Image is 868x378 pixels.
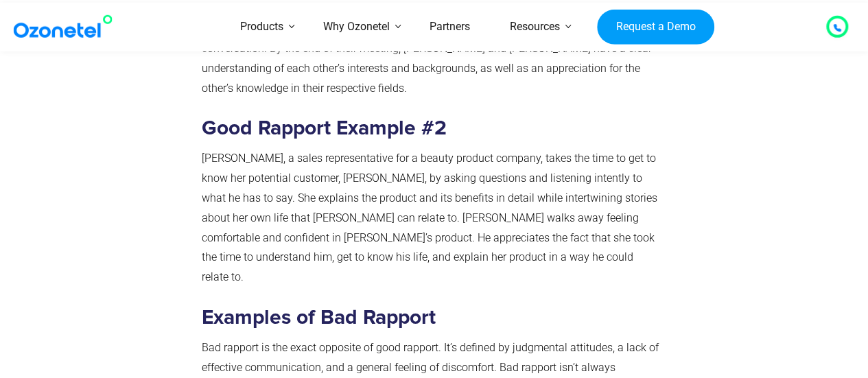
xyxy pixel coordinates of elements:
a: Why Ozonetel [303,3,410,51]
a: Request a Demo [597,9,714,45]
a: Partners [410,3,490,51]
strong: Examples of Bad Rapport [202,307,436,328]
a: Resources [490,3,580,51]
p: [PERSON_NAME], a sales representative for a beauty product company, takes the time to get to know... [202,149,661,287]
a: Products [220,3,303,51]
strong: Good Rapport Example #2 [202,118,447,139]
